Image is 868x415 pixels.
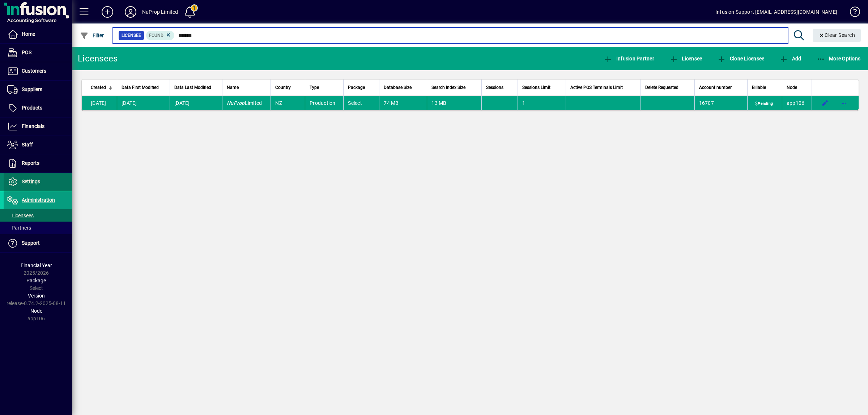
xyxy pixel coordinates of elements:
[4,62,72,80] a: Customers
[91,84,112,91] div: Created
[570,84,636,91] div: Active POS Terminals Limit
[348,84,375,91] div: Package
[26,278,46,283] span: Package
[431,84,465,91] span: Search Index Size
[22,160,39,166] span: Reports
[227,100,245,106] em: NuProp
[645,84,690,91] div: Delete Requested
[122,32,141,39] span: Licensee
[271,96,305,110] td: NZ
[78,53,118,64] div: Licensees
[384,84,412,91] span: Database Size
[4,234,72,252] a: Support
[22,197,55,203] span: Administration
[486,84,513,91] div: Sessions
[91,84,106,91] span: Created
[4,222,72,234] a: Partners
[668,52,704,65] button: Licensee
[4,117,72,136] a: Financials
[431,84,477,91] div: Search Index Size
[4,209,72,222] a: Licensees
[96,5,119,18] button: Add
[522,84,550,91] span: Sessions Limit
[844,1,859,25] a: Knowledge Base
[699,84,743,91] div: Account number
[22,240,40,246] span: Support
[7,225,31,231] span: Partners
[699,84,732,91] span: Account number
[787,100,805,106] span: app106.prod.infusionbusinesssoftware.com
[343,96,379,110] td: Select
[22,31,35,37] span: Home
[22,50,31,55] span: POS
[174,84,218,91] div: Data Last Modified
[715,52,766,65] button: Clone Licensee
[146,31,175,40] mat-chip: Found Status: Found
[22,123,44,129] span: Financials
[227,100,262,106] span: Limited
[22,179,40,184] span: Settings
[813,29,861,42] button: Clear
[22,68,46,74] span: Customers
[4,44,72,62] a: POS
[779,56,801,61] span: Add
[4,81,72,99] a: Suppliers
[522,84,561,91] div: Sessions Limit
[4,173,72,191] a: Settings
[787,84,797,91] span: Node
[384,84,422,91] div: Database Size
[82,96,117,110] td: [DATE]
[149,33,163,38] span: Found
[754,101,774,107] span: Pending
[752,84,766,91] span: Billable
[7,213,34,218] span: Licensees
[310,84,339,91] div: Type
[4,136,72,154] a: Staff
[22,105,42,111] span: Products
[815,52,863,65] button: More Options
[117,96,170,110] td: [DATE]
[602,52,656,65] button: Infusion Partner
[4,99,72,117] a: Products
[174,84,211,91] span: Data Last Modified
[486,84,503,91] span: Sessions
[122,84,165,91] div: Data First Modified
[119,5,142,18] button: Profile
[78,29,106,42] button: Filter
[427,96,481,110] td: 13 MB
[227,84,239,91] span: Name
[518,96,566,110] td: 1
[4,25,72,43] a: Home
[22,86,42,92] span: Suppliers
[22,142,33,147] span: Staff
[170,96,222,110] td: [DATE]
[122,84,159,91] span: Data First Modified
[570,84,623,91] span: Active POS Terminals Limit
[819,97,831,109] button: Edit
[275,84,291,91] span: Country
[838,97,850,109] button: More options
[275,84,301,91] div: Country
[30,308,42,314] span: Node
[310,84,319,91] span: Type
[348,84,365,91] span: Package
[778,52,803,65] button: Add
[715,6,837,18] div: Infusion Support [EMAIL_ADDRESS][DOMAIN_NAME]
[142,6,178,18] div: NuProp Limited
[717,56,764,61] span: Clone Licensee
[379,96,427,110] td: 74 MB
[28,293,45,299] span: Version
[752,84,778,91] div: Billable
[818,32,855,38] span: Clear Search
[305,96,343,110] td: Production
[21,262,52,268] span: Financial Year
[80,33,104,38] span: Filter
[817,56,861,61] span: More Options
[669,56,702,61] span: Licensee
[4,154,72,172] a: Reports
[694,96,747,110] td: 16707
[787,84,807,91] div: Node
[227,84,266,91] div: Name
[604,56,654,61] span: Infusion Partner
[645,84,678,91] span: Delete Requested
